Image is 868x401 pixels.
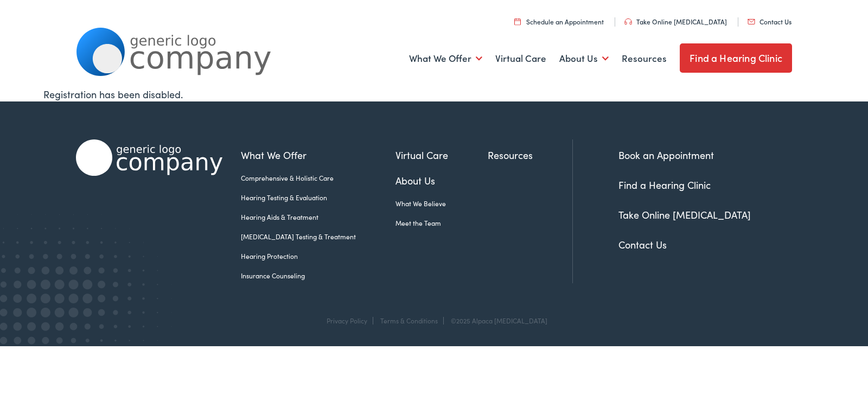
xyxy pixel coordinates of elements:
[559,39,609,79] a: About Us
[514,17,604,26] a: Schedule an Appointment
[241,148,395,162] a: What We Offer
[395,173,488,188] a: About Us
[495,39,546,79] a: Virtual Care
[680,43,792,73] a: Find a Hearing Clinic
[445,317,547,324] div: ©2025 Alpaca [MEDICAL_DATA]
[618,148,714,162] a: Book an Appointment
[748,17,792,26] a: Contact Us
[514,18,521,25] img: utility icon
[380,316,438,325] a: Terms & Conditions
[622,39,667,79] a: Resources
[395,148,488,162] a: Virtual Care
[748,19,755,24] img: utility icon
[43,87,825,101] div: Registration has been disabled.
[488,148,572,162] a: Resources
[624,18,632,25] img: utility icon
[624,17,727,26] a: Take Online [MEDICAL_DATA]
[241,212,395,222] a: Hearing Aids & Treatment
[241,173,395,183] a: Comprehensive & Holistic Care
[76,139,222,176] img: Alpaca Audiology
[618,238,667,251] a: Contact Us
[395,218,488,228] a: Meet the Team
[395,199,488,208] a: What We Believe
[618,208,751,221] a: Take Online [MEDICAL_DATA]
[327,316,367,325] a: Privacy Policy
[241,193,395,202] a: Hearing Testing & Evaluation
[241,251,395,261] a: Hearing Protection
[241,271,395,281] a: Insurance Counseling
[409,39,482,79] a: What We Offer
[618,178,711,192] a: Find a Hearing Clinic
[241,232,395,241] a: [MEDICAL_DATA] Testing & Treatment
